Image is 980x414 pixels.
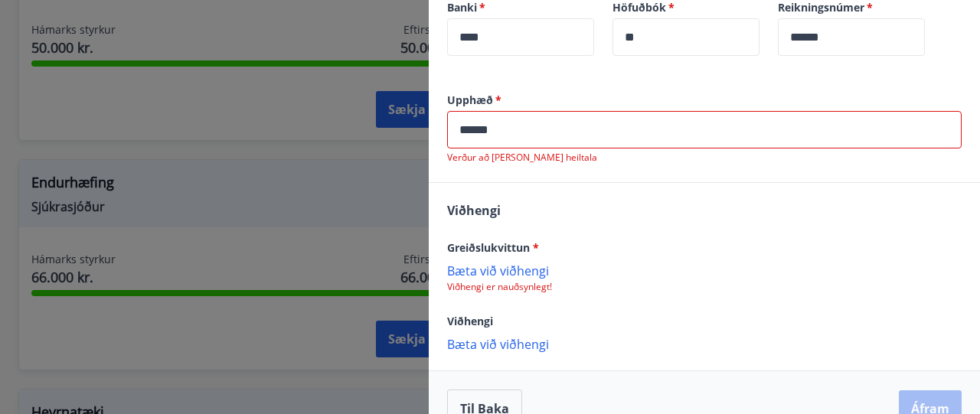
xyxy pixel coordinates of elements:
p: Verður að [PERSON_NAME] heiltala [447,152,962,164]
span: Greiðslukvittun [447,240,539,255]
p: Bæta við viðhengi [447,336,962,351]
p: Bæta við viðhengi [447,262,962,278]
p: Viðhengi er nauðsynlegt! [447,281,962,293]
div: Upphæð [447,111,962,148]
span: Viðhengi [447,314,493,328]
label: Upphæð [447,93,962,108]
span: Viðhengi [447,202,501,219]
